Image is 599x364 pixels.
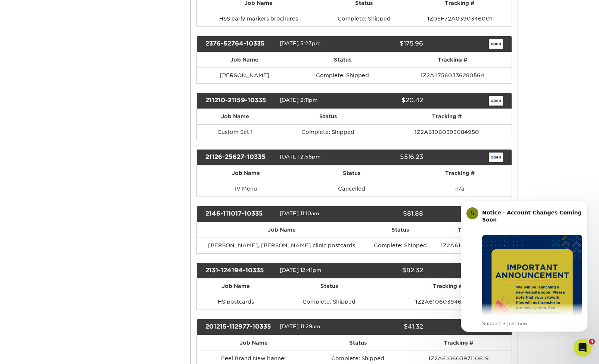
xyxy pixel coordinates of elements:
[407,11,512,26] td: 1Z05F72A0390346001
[197,166,295,181] th: Job Name
[292,68,393,83] td: Complete: Shipped
[274,109,382,124] th: Status
[197,238,367,253] td: [PERSON_NAME], [PERSON_NAME] clinic postcards
[280,97,318,103] span: [DATE] 2:11pm
[537,344,599,364] iframe: Google Customer Reviews
[489,153,503,162] a: open
[280,154,321,160] span: [DATE] 2:56pm
[295,166,408,181] th: Status
[367,222,433,238] th: Status
[393,68,512,83] td: 1Z2A47560336280564
[489,96,503,106] a: open
[489,39,503,49] a: open
[382,109,512,124] th: Tracking #
[197,181,295,197] td: IV Menu
[197,68,292,83] td: [PERSON_NAME]
[434,222,512,238] th: Tracking #
[450,189,599,344] iframe: Intercom notifications message
[311,335,406,351] th: Status
[197,222,367,238] th: Job Name
[197,294,275,310] td: HS postcards
[348,266,428,276] div: $82.32
[200,266,280,276] div: 2131-124194-10335
[393,52,512,68] th: Tracking #
[348,153,428,162] div: $516.23
[292,52,393,68] th: Status
[197,11,321,26] td: HSS early markers brochures
[200,322,280,332] div: 201215-112977-10335
[197,52,292,68] th: Job Name
[408,181,512,197] td: n/a
[200,39,280,49] div: 2376-52764-10335
[280,267,322,273] span: [DATE] 12:41pm
[589,339,595,345] span: 4
[348,322,428,332] div: $41.32
[574,339,592,357] iframe: Intercom live chat
[408,166,512,181] th: Tracking #
[275,294,383,310] td: Complete: Shipped
[405,335,512,351] th: Tracking #
[200,96,280,106] div: 211210-21159-10335
[280,324,320,330] span: [DATE] 11:29am
[383,294,512,310] td: 1Z2A61060394690758
[295,181,408,197] td: Cancelled
[320,11,407,26] td: Complete: Shipped
[348,209,428,219] div: $81.88
[274,124,382,140] td: Complete: Shipped
[367,238,433,253] td: Complete: Shipped
[434,238,512,253] td: 1Z2A61060394885799
[275,279,383,294] th: Status
[197,124,274,140] td: Custom Set 1
[348,39,428,49] div: $175.96
[197,109,274,124] th: Job Name
[280,40,321,46] span: [DATE] 5:27pm
[197,335,311,351] th: Job Name
[200,209,280,219] div: 2146-111017-10335
[348,96,428,106] div: $20.42
[382,124,512,140] td: 1Z2A61060393084950
[383,279,512,294] th: Tracking #
[197,279,275,294] th: Job Name
[280,210,319,216] span: [DATE] 11:10am
[200,153,280,162] div: 21126-25627-10335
